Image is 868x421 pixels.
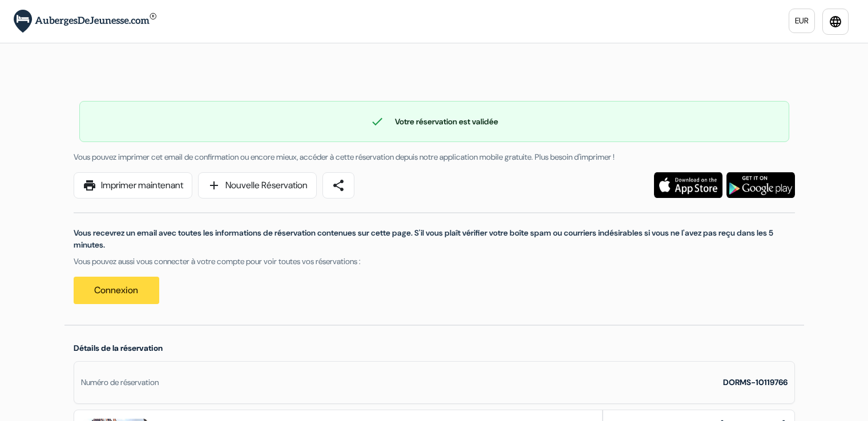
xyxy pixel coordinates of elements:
p: Vous recevrez un email avec toutes les informations de réservation contenues sur cette page. S'il... [74,227,795,251]
span: check [370,115,384,128]
img: AubergesDeJeunesse.com [14,10,156,33]
i: language [829,15,842,29]
p: Vous pouvez aussi vous connecter à votre compte pour voir toutes vos réservations : [74,256,795,268]
a: addNouvelle Réservation [198,172,317,199]
strong: DORMS-10119766 [723,377,788,387]
span: add [207,179,221,192]
img: Téléchargez l'application gratuite [726,172,795,198]
span: share [332,179,345,192]
a: EUR [789,9,815,33]
div: Votre réservation est validée [80,115,789,128]
a: language [822,9,849,35]
img: Téléchargez l'application gratuite [654,172,722,198]
span: Détails de la réservation [74,343,163,353]
span: print [83,179,96,192]
a: Connexion [74,277,159,304]
a: printImprimer maintenant [74,172,192,199]
div: Numéro de réservation [81,377,159,388]
a: share [322,172,354,199]
span: Vous pouvez imprimer cet email de confirmation ou encore mieux, accéder à cette réservation depui... [74,152,615,162]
